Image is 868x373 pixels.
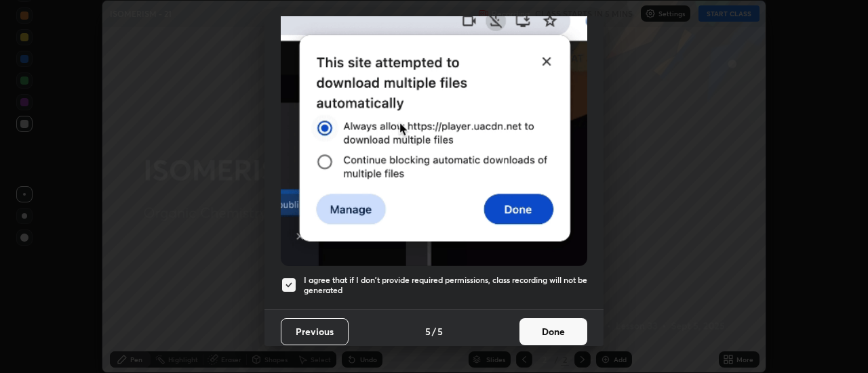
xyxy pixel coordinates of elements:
[281,318,349,345] button: Previous
[304,275,587,296] h5: I agree that if I don't provide required permissions, class recording will not be generated
[437,324,443,338] h4: 5
[425,324,431,338] h4: 5
[519,318,587,345] button: Done
[432,324,436,338] h4: /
